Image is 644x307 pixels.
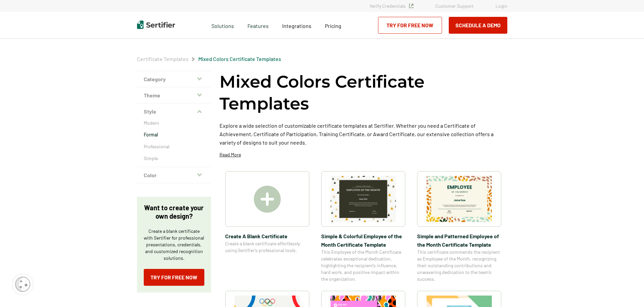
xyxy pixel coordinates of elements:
[417,232,501,249] span: Simple and Patterned Employee of the Month Certificate Template
[496,3,507,9] a: Login
[417,249,501,282] span: This certificate commends the recipient as Employee of the Month, recognizing their outstanding c...
[321,249,405,282] span: This Employee of the Month Certificate celebrates exceptional dedication, highlighting the recipi...
[219,151,241,158] p: Read More
[144,204,204,220] p: Want to create your own design?
[144,228,204,262] p: Create a blank certificate with Sertifier for professional presentations, credentials, and custom...
[219,121,507,147] p: Explore a wide selection of customizable certificate templates at Sertifier. Whether you need a C...
[225,232,309,240] span: Create A Blank Certificate
[137,56,189,62] a: Certificate Templates
[137,71,211,87] button: Category
[254,186,281,213] img: Create A Blank Certificate
[321,171,405,282] a: Simple & Colorful Employee of the Month Certificate TemplateSimple & Colorful Employee of the Mon...
[435,3,474,9] a: Customer Support
[144,131,204,138] a: Formal
[417,171,501,282] a: Simple and Patterned Employee of the Month Certificate TemplateSimple and Patterned Employee of t...
[378,17,442,34] a: Try for Free Now
[321,232,405,249] span: Simple & Colorful Employee of the Month Certificate Template
[137,167,211,183] button: Color
[370,3,413,9] a: Verify Credentials
[211,21,234,29] span: Solutions
[282,23,311,29] span: Integrations
[137,120,211,167] div: Style
[282,21,311,29] a: Integrations
[144,120,204,126] a: Modern
[137,56,281,62] div: Breadcrumb
[144,143,204,150] a: Professional
[331,176,396,222] img: Simple & Colorful Employee of the Month Certificate Template
[610,275,644,307] iframe: Chat Widget
[225,240,309,254] span: Create a blank certificate effortlessly using Sertifier’s professional tools.
[325,23,341,29] span: Pricing
[247,21,269,29] span: Features
[137,103,211,120] button: Style
[325,21,341,29] a: Pricing
[144,155,204,162] a: Simple
[427,176,492,222] img: Simple and Patterned Employee of the Month Certificate Template
[198,56,281,62] a: Mixed Colors Certificate Templates
[449,17,507,34] button: Schedule a Demo
[137,87,211,103] button: Theme
[409,4,413,8] img: Verified
[15,277,30,292] img: Cookie Popup Icon
[137,21,175,29] img: Sertifier | Digital Credentialing Platform
[219,71,507,115] h1: Mixed Colors Certificate Templates
[144,269,204,286] a: Try for Free Now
